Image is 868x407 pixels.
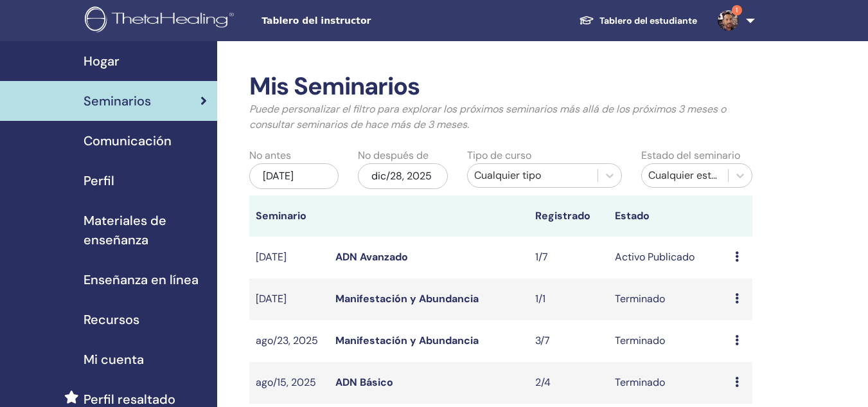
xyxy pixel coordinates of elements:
[529,320,608,362] td: 3/7
[608,195,728,237] th: Estado
[84,350,144,369] span: Mi cuenta
[608,278,728,320] td: Terminado
[608,362,728,404] td: Terminado
[249,163,339,189] div: [DATE]
[249,72,752,102] h2: Mis Seminarios
[249,320,329,362] td: ago/23, 2025
[261,14,454,28] span: Tablero del instructor
[84,211,207,249] span: Materiales de enseñanza
[608,237,728,278] td: Activo Publicado
[84,171,114,190] span: Perfil
[335,375,393,389] a: ADN Básico
[335,334,479,347] a: Manifestación y Abundancia
[249,237,329,278] td: [DATE]
[569,9,707,33] a: Tablero del estudiante
[529,362,608,404] td: 2/4
[335,292,479,305] a: Manifestación y Abundancia
[732,5,742,15] span: 1
[579,15,594,26] img: graduation-cap-white.svg
[718,10,738,31] img: default.jpg
[84,51,120,71] span: Hogar
[249,148,291,163] label: No antes
[529,195,608,237] th: Registrado
[641,148,740,163] label: Estado del seminario
[358,148,429,163] label: No después de
[249,362,329,404] td: ago/15, 2025
[358,163,447,189] div: dic/28, 2025
[249,278,329,320] td: [DATE]
[648,168,722,183] div: Cualquier estatus
[84,91,151,111] span: Seminarios
[84,131,172,150] span: Comunicación
[335,250,408,264] a: ADN Avanzado
[529,278,608,320] td: 1/1
[85,6,238,35] img: logo.png
[249,195,329,237] th: Seminario
[474,168,591,183] div: Cualquier tipo
[84,270,199,289] span: Enseñanza en línea
[608,320,728,362] td: Terminado
[529,237,608,278] td: 1/7
[249,102,752,132] p: Puede personalizar el filtro para explorar los próximos seminarios más allá de los próximos 3 mes...
[84,310,139,329] span: Recursos
[467,148,531,163] label: Tipo de curso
